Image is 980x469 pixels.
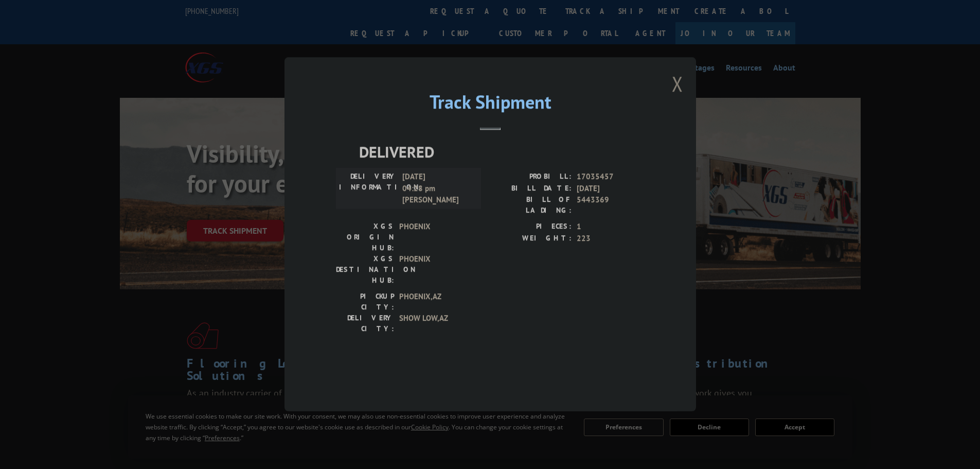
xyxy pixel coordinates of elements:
[577,195,645,216] span: 5443369
[359,141,645,164] span: DELIVERED
[399,291,469,313] span: PHOENIX , AZ
[402,171,472,206] span: [DATE] 04:28 pm [PERSON_NAME]
[577,233,645,245] span: 223
[339,171,397,206] label: DELIVERY INFORMATION:
[336,221,394,254] label: XGS ORIGIN HUB:
[577,171,645,183] span: 17035457
[399,254,469,286] span: PHOENIX
[399,313,469,335] span: SHOW LOW , AZ
[577,221,645,233] span: 1
[672,70,683,97] button: Close modal
[490,171,572,183] label: PROBILL:
[336,291,394,313] label: PICKUP CITY:
[490,195,572,216] label: BILL OF LADING:
[577,183,645,195] span: [DATE]
[399,221,469,254] span: PHOENIX
[336,95,645,114] h2: Track Shipment
[490,183,572,195] label: BILL DATE:
[490,233,572,245] label: WEIGHT:
[336,254,394,286] label: XGS DESTINATION HUB:
[490,221,572,233] label: PIECES:
[336,313,394,335] label: DELIVERY CITY:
